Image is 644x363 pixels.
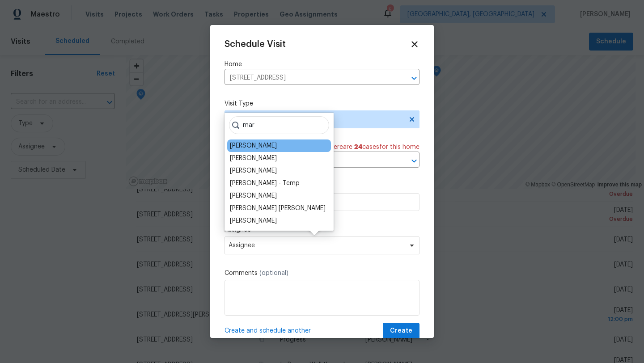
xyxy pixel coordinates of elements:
[230,204,326,213] div: [PERSON_NAME] [PERSON_NAME]
[408,72,420,84] button: Open
[225,40,286,49] span: Schedule Visit
[390,325,412,337] span: Create
[225,326,311,335] span: Create and schedule another
[230,154,277,163] div: [PERSON_NAME]
[230,166,277,175] div: [PERSON_NAME]
[225,60,419,69] label: Home
[230,179,300,188] div: [PERSON_NAME] - Temp
[225,269,419,278] label: Comments
[225,99,419,108] label: Visit Type
[230,216,277,225] div: [PERSON_NAME]
[230,141,277,150] div: [PERSON_NAME]
[230,191,277,200] div: [PERSON_NAME]
[229,242,404,249] span: Assignee
[354,144,362,150] span: 24
[408,155,420,167] button: Open
[326,143,419,152] span: There are case s for this home
[225,71,394,85] input: Enter in an address
[410,39,419,49] span: Close
[383,323,419,339] button: Create
[259,270,288,276] span: (optional)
